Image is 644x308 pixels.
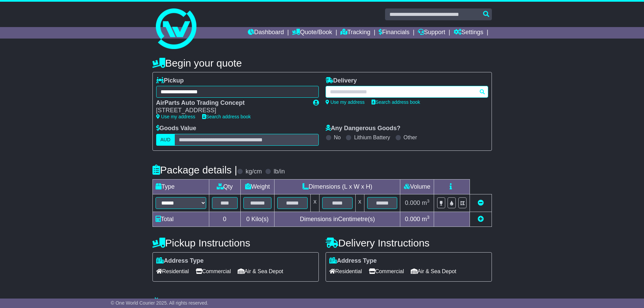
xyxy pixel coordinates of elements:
a: Remove this item [478,199,484,206]
td: Volume [400,179,434,194]
span: Commercial [369,266,404,277]
td: Type [152,179,209,194]
div: [STREET_ADDRESS] [156,107,306,114]
label: Other [404,134,417,141]
td: 0 [209,212,240,227]
label: Any Dangerous Goods? [326,125,401,132]
td: Dimensions (L x W x H) [275,179,400,194]
span: 0.000 [405,199,420,206]
div: AirParts Auto Trading Concept [156,99,306,107]
span: Air & Sea Depot [411,266,456,277]
a: Use my address [156,114,195,119]
label: Delivery [326,77,357,85]
a: Financials [379,27,409,39]
a: Search address book [372,99,420,105]
h4: Pickup Instructions [152,237,319,248]
h4: Warranty & Insurance [152,297,492,308]
label: Lithium Battery [354,134,390,141]
label: Pickup [156,77,184,85]
h4: Delivery Instructions [326,237,492,248]
span: Residential [329,266,362,277]
label: lb/in [273,168,285,175]
label: kg/cm [245,168,262,175]
label: AUD [156,134,175,146]
a: Add new item [478,216,484,222]
span: 0.000 [405,216,420,222]
sup: 3 [427,215,430,220]
td: Kilo(s) [240,212,275,227]
a: Dashboard [248,27,284,39]
span: m [422,216,430,222]
td: x [355,194,364,212]
a: Support [418,27,445,39]
td: Qty [209,179,240,194]
label: Address Type [329,257,377,265]
span: 0 [246,216,249,222]
a: Search address book [202,114,251,119]
sup: 3 [427,198,430,204]
span: m [422,199,430,206]
span: Air & Sea Depot [238,266,283,277]
td: Dimensions in Centimetre(s) [275,212,400,227]
a: Quote/Book [292,27,332,39]
span: Residential [156,266,189,277]
h4: Package details | [152,164,237,175]
td: x [311,194,319,212]
a: Use my address [326,99,365,105]
label: No [334,134,341,141]
span: Commercial [196,266,231,277]
typeahead: Please provide city [326,86,488,98]
h4: Begin your quote [152,57,492,69]
td: Weight [240,179,275,194]
label: Goods Value [156,125,196,132]
a: Tracking [340,27,370,39]
label: Address Type [156,257,204,265]
a: Settings [454,27,483,39]
td: Total [152,212,209,227]
span: © One World Courier 2025. All rights reserved. [111,300,209,306]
